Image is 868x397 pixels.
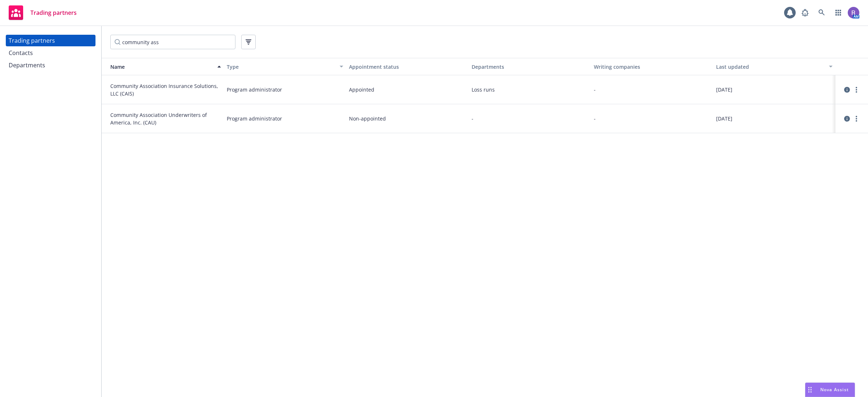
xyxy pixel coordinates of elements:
a: Trading partners [6,35,95,46]
img: photo [848,7,859,18]
a: circleInformation [843,85,851,94]
div: Writing companies [594,63,710,71]
span: Nova Assist [820,387,849,393]
span: Loss runs [472,86,588,93]
button: Nova Assist [805,383,855,397]
button: Name [102,58,224,75]
div: Appointment status [349,63,465,71]
button: Departments [469,58,591,75]
button: Last updated [713,58,835,75]
a: Departments [6,59,95,71]
button: Appointment status [346,58,468,75]
button: Type [224,58,346,75]
div: Name [105,63,213,71]
span: Community Association Underwriters of America, Inc. (CAU) [110,111,221,126]
span: Program administrator [227,115,282,122]
span: [DATE] [716,115,732,122]
span: - [594,115,596,122]
a: Switch app [831,5,846,20]
a: Contacts [6,47,95,59]
a: Trading partners [6,3,80,23]
a: more [852,85,861,94]
span: Trading partners [30,10,77,16]
input: Filter by keyword... [110,35,235,49]
span: - [472,115,473,122]
div: Type [227,63,335,71]
span: Non-appointed [349,115,386,122]
div: Contacts [9,47,33,59]
a: Search [814,5,829,20]
span: - [594,86,596,93]
span: Appointed [349,86,374,93]
button: Writing companies [591,58,713,75]
span: [DATE] [716,86,732,93]
a: circleInformation [843,114,851,123]
div: Departments [9,59,45,71]
a: more [852,114,861,123]
div: Drag to move [805,383,814,397]
span: Community Association Insurance Solutions, LLC (CAIS) [110,82,221,97]
div: Departments [472,63,588,71]
a: Report a Bug [798,5,812,20]
span: Program administrator [227,86,282,93]
div: Last updated [716,63,825,71]
div: Trading partners [9,35,55,46]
